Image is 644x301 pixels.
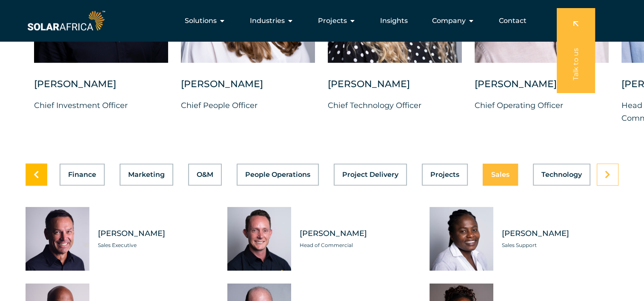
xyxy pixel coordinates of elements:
span: Finance [68,171,96,178]
div: [PERSON_NAME] [475,78,609,99]
span: O&M [197,171,213,178]
div: [PERSON_NAME] [34,78,168,99]
span: Sales Executive [98,241,215,250]
span: Projects [318,16,347,26]
span: Head of Commercial [300,241,416,250]
a: Insights [380,16,408,26]
a: Contact [499,16,527,26]
p: Chief Investment Officer [34,99,168,112]
p: Chief People Officer [181,99,315,112]
span: Industries [250,16,285,26]
span: [PERSON_NAME] [98,228,215,239]
span: People Operations [245,171,310,178]
p: Chief Operating Officer [475,99,609,112]
span: [PERSON_NAME] [300,228,416,239]
span: Marketing [128,171,165,178]
span: Technology [541,171,582,178]
div: Menu Toggle [107,12,533,29]
span: [PERSON_NAME] [502,228,618,239]
nav: Menu [107,12,533,29]
div: [PERSON_NAME] [181,78,315,99]
span: Project Delivery [342,171,398,178]
span: Sales [491,171,509,178]
span: Projects [430,171,459,178]
span: Company [432,16,466,26]
span: Solutions [185,16,217,26]
p: Chief Technology Officer [328,99,462,112]
span: Sales Support [502,241,618,250]
div: [PERSON_NAME] [328,78,462,99]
